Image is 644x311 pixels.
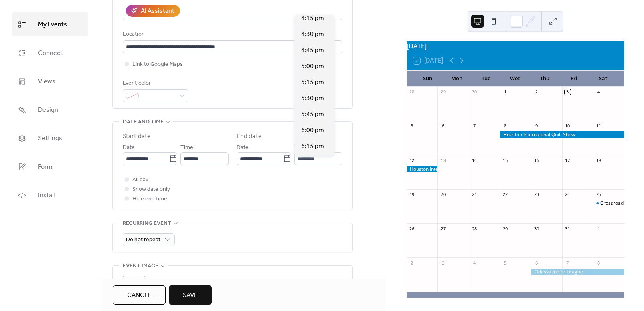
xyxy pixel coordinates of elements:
[123,276,145,298] div: ;
[440,123,446,129] div: 6
[38,75,55,88] span: Views
[442,71,472,87] div: Mon
[301,94,324,103] span: 5:30 pm
[409,123,415,129] div: 5
[301,126,324,135] span: 6:00 pm
[501,71,530,87] div: Wed
[237,143,249,153] span: Date
[12,40,88,65] a: Connect
[12,126,88,150] a: Settings
[132,60,183,69] span: Link to Google Maps
[180,143,193,153] span: Time
[301,14,324,23] span: 4:15 pm
[123,261,158,271] span: Event image
[123,30,341,39] div: Location
[301,110,324,119] span: 5:45 pm
[533,226,539,232] div: 30
[440,226,446,232] div: 27
[132,175,148,185] span: All day
[123,79,187,88] div: Event color
[471,123,477,129] div: 7
[301,30,324,39] span: 4:30 pm
[565,123,571,129] div: 10
[593,200,624,207] div: Crossroads of Texas Festival
[38,18,67,31] span: My Events
[237,132,262,141] div: End date
[12,154,88,179] a: Form
[565,89,571,95] div: 3
[12,183,88,207] a: Install
[440,260,446,266] div: 3
[409,157,415,163] div: 12
[502,123,508,129] div: 8
[533,89,539,95] div: 2
[533,260,539,266] div: 6
[123,132,151,141] div: Start date
[502,260,508,266] div: 5
[471,89,477,95] div: 30
[502,192,508,198] div: 22
[472,71,501,87] div: Tue
[183,291,198,300] span: Save
[301,46,324,55] span: 4:45 pm
[294,143,307,153] span: Time
[595,123,601,129] div: 11
[531,269,624,275] div: Odessa Junior League
[559,71,589,87] div: Fri
[533,192,539,198] div: 23
[502,89,508,95] div: 1
[413,71,442,87] div: Sun
[565,157,571,163] div: 17
[38,132,62,145] span: Settings
[132,185,170,194] span: Show date only
[471,192,477,198] div: 21
[595,260,601,266] div: 8
[471,226,477,232] div: 28
[12,12,88,36] a: My Events
[407,41,624,51] div: [DATE]
[38,189,55,202] span: Install
[565,226,571,232] div: 31
[132,194,167,204] span: Hide end time
[123,117,164,127] span: Date and time
[12,69,88,93] a: Views
[502,157,508,163] div: 15
[471,157,477,163] div: 14
[565,192,571,198] div: 24
[126,5,180,17] button: AI Assistant
[38,104,58,116] span: Design
[589,71,618,87] div: Sat
[533,157,539,163] div: 16
[440,89,446,95] div: 29
[500,131,624,138] div: Houston Internaional Quilt Show
[533,123,539,129] div: 9
[595,89,601,95] div: 4
[169,285,212,305] button: Save
[595,192,601,198] div: 25
[502,226,508,232] div: 29
[595,226,601,232] div: 1
[123,143,135,153] span: Date
[141,6,174,16] div: AI Assistant
[113,285,166,305] button: Cancel
[123,219,171,228] span: Recurring event
[440,192,446,198] div: 20
[127,291,152,300] span: Cancel
[440,157,446,163] div: 13
[565,260,571,266] div: 7
[530,71,559,87] div: Thu
[12,97,88,122] a: Design
[301,78,324,87] span: 5:15 pm
[407,166,438,173] div: Houston Internaional Quilt Show
[471,260,477,266] div: 4
[409,89,415,95] div: 28
[126,234,160,245] span: Do not repeat
[38,47,63,59] span: Connect
[409,192,415,198] div: 19
[38,161,53,173] span: Form
[301,62,324,71] span: 5:00 pm
[409,260,415,266] div: 2
[301,142,324,151] span: 6:15 pm
[595,157,601,163] div: 18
